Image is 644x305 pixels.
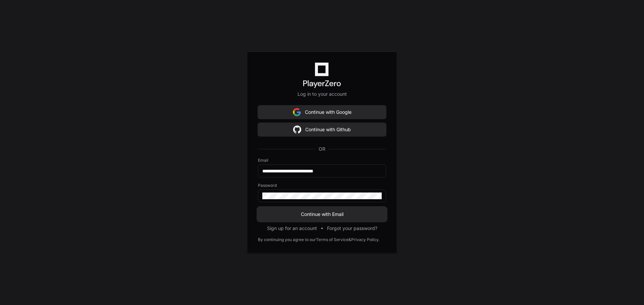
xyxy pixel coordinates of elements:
[258,183,386,188] label: Password
[316,237,348,242] a: Terms of Service
[348,237,351,242] div: &
[293,123,301,136] img: Sign in with google
[316,146,328,152] span: OR
[258,208,386,221] button: Continue with Email
[258,211,386,218] span: Continue with Email
[267,225,317,232] button: Sign up for an account
[293,105,301,119] img: Sign in with google
[258,123,386,136] button: Continue with Github
[258,91,386,97] p: Log in to your account
[327,225,377,232] button: Forgot your password?
[258,158,386,163] label: Email
[258,105,386,119] button: Continue with Google
[258,237,316,242] div: By continuing you agree to our
[351,237,379,242] a: Privacy Policy.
